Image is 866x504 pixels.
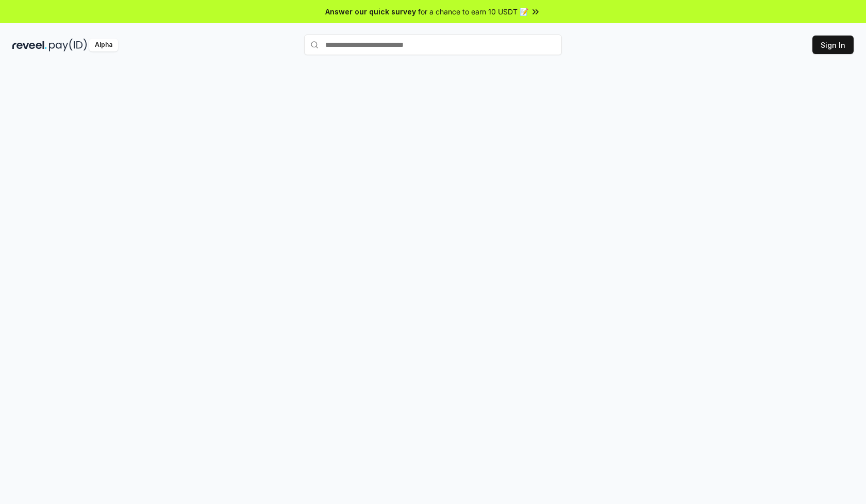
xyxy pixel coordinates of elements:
[418,6,528,17] span: for a chance to earn 10 USDT 📝
[49,39,87,51] img: pay_id
[89,39,118,51] div: Alpha
[325,6,416,17] span: Answer our quick survey
[12,39,47,51] img: reveel_dark
[812,36,854,54] button: Sign In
